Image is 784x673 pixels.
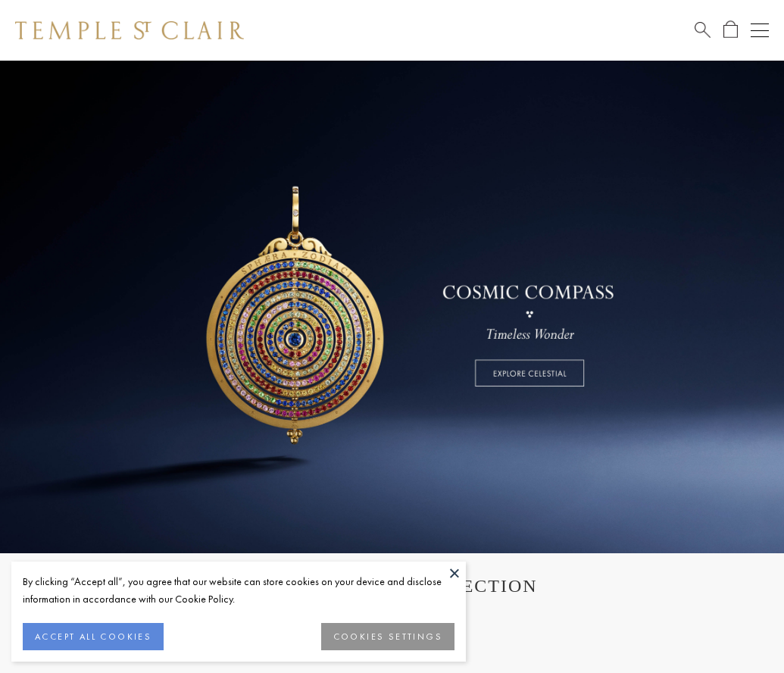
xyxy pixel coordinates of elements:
button: Open navigation [751,21,769,39]
img: Temple St. Clair [15,21,244,39]
div: By clicking “Accept all”, you agree that our website can store cookies on your device and disclos... [23,573,454,608]
a: Search [695,20,711,39]
button: COOKIES SETTINGS [321,623,454,650]
a: Open Shopping Bag [723,20,738,39]
button: ACCEPT ALL COOKIES [23,623,164,650]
